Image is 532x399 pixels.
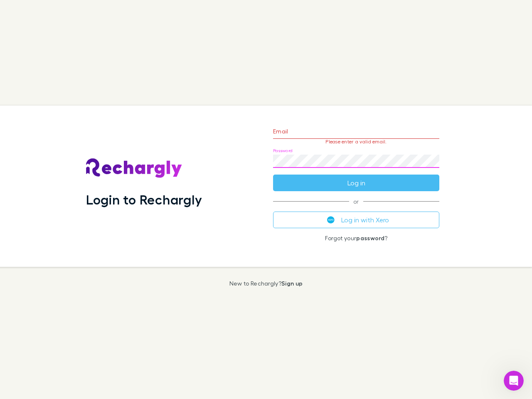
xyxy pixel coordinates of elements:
[356,234,384,241] a: password
[327,216,335,224] img: Xero's logo
[86,158,182,178] img: Rechargly's Logo
[273,201,439,202] span: or
[504,371,524,391] iframe: Intercom live chat
[273,212,439,228] button: Log in with Xero
[86,192,202,207] h1: Login to Rechargly
[273,148,293,154] label: Password
[281,280,303,287] a: Sign up
[273,139,439,145] p: Please enter a valid email.
[229,280,303,287] p: New to Rechargly?
[273,235,439,241] p: Forgot your ?
[273,175,439,191] button: Log in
